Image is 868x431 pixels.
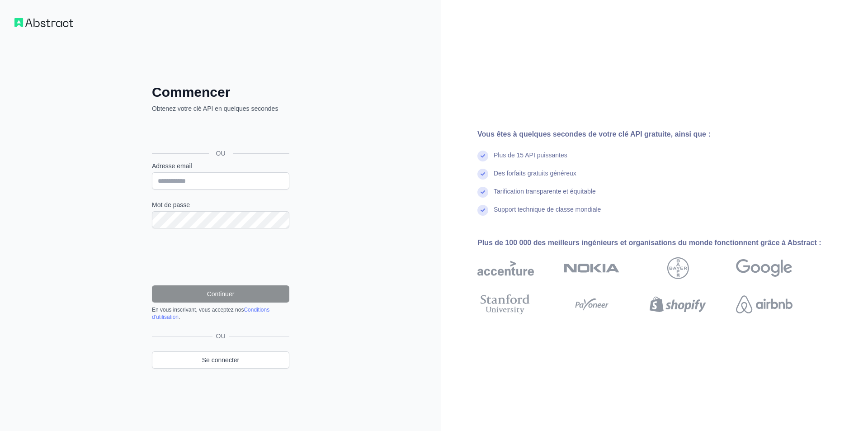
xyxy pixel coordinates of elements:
[477,205,488,216] img: coche
[477,169,488,180] img: coche
[152,307,244,313] font: En vous inscrivant, vous acceptez nos
[152,162,192,170] font: Adresse email
[736,257,793,279] img: Google
[152,239,289,275] iframe: reCAPTCHA
[152,351,289,369] a: Se connecter
[152,105,278,112] font: Obtenez votre clé API en quelques secondes
[216,150,226,157] font: OU
[494,170,576,177] font: Des forfaits gratuits généreux
[667,257,689,279] img: Bayer
[572,294,612,314] img: Payoneer
[152,285,289,303] button: Continuer
[152,85,230,99] font: Commencer
[564,257,620,279] img: Nokia
[736,294,793,314] img: Airbnb
[494,188,596,195] font: Tarification transparente et équitable
[494,206,601,213] font: Support technique de classe mondiale
[216,332,226,340] font: OU
[477,187,488,198] img: coche
[481,294,530,314] img: université de Stanford
[202,356,240,364] font: Se connecter
[477,257,534,279] img: accenture
[494,152,567,159] font: Plus de 15 API puissantes
[207,290,235,298] font: Continuer
[147,123,292,143] iframe: Bouton "Se connecter avec Google"
[152,201,190,208] font: Mot de passe
[14,18,73,27] img: Flux de travail
[477,130,711,138] font: Vous êtes à quelques secondes de votre clé API gratuite, ainsi que :
[477,151,488,161] img: coche
[650,294,706,314] img: Shopify
[477,239,821,246] font: Plus de 100 000 des meilleurs ingénieurs et organisations du monde fonctionnent grâce à Abstract :
[179,314,180,320] font: .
